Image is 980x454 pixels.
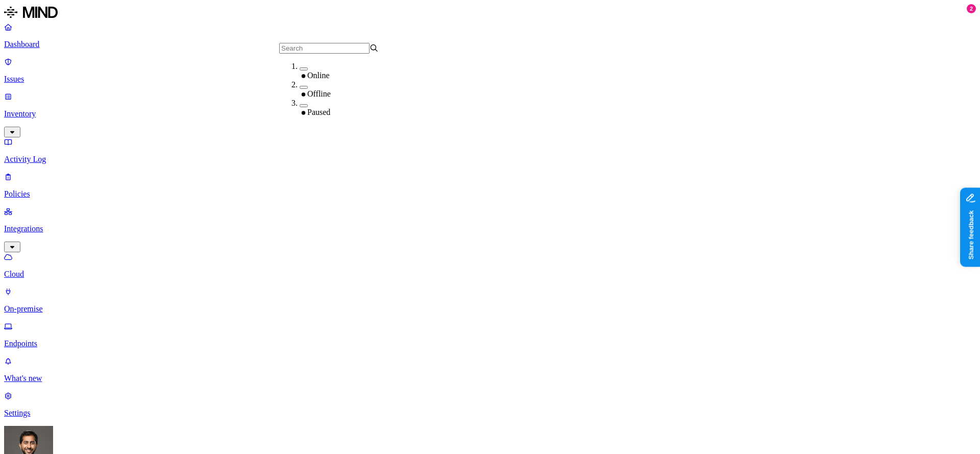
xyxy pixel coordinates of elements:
[4,172,976,199] a: Policies
[4,322,976,348] a: Endpoints
[4,137,976,164] a: Activity Log
[967,4,976,13] div: 2
[4,391,976,418] a: Settings
[4,155,976,164] p: Activity Log
[4,75,976,84] p: Issues
[279,43,370,54] input: Search
[4,374,976,383] p: What's new
[4,189,976,199] p: Policies
[4,207,976,251] a: Integrations
[4,224,976,233] p: Integrations
[4,252,976,279] a: Cloud
[300,71,399,80] div: Online
[4,92,976,136] a: Inventory
[4,57,976,84] a: Issues
[4,4,976,22] a: MIND
[4,339,976,348] p: Endpoints
[4,287,976,314] a: On-premise
[4,4,58,20] img: MIND
[300,108,399,117] div: Paused
[300,89,399,99] div: Offline
[4,40,976,49] p: Dashboard
[4,22,976,49] a: Dashboard
[4,304,976,314] p: On-premise
[4,270,976,279] p: Cloud
[4,109,976,118] p: Inventory
[4,356,976,383] a: What's new
[4,409,976,418] p: Settings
